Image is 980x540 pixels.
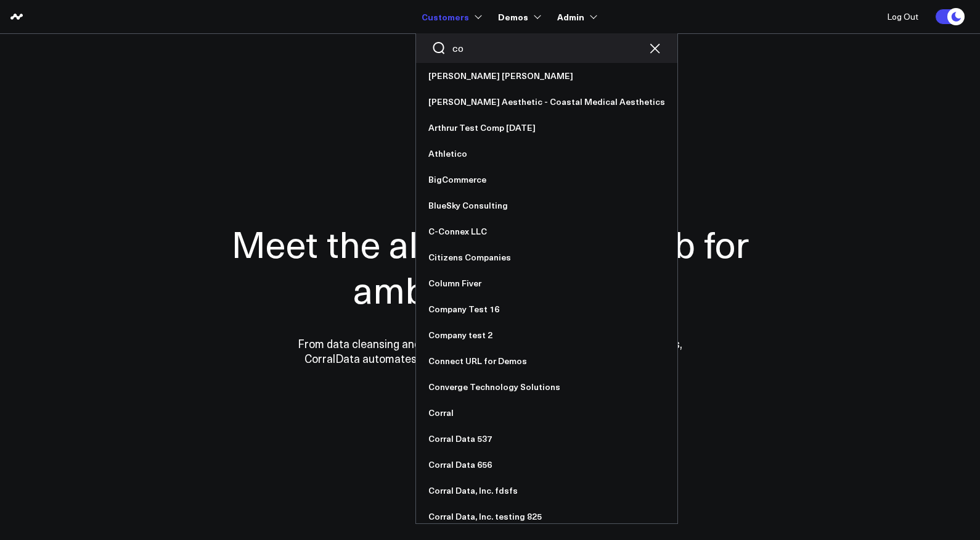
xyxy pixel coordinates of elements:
a: Converge Technology Solutions [416,374,677,400]
a: Athletico [416,141,677,167]
a: Corral [416,400,677,426]
a: C-Connex LLC [416,218,677,244]
a: [PERSON_NAME] [PERSON_NAME] [416,63,677,89]
a: Corral Data 656 [416,452,677,478]
h1: Meet the all-in-one data hub for ambitious teams [188,220,792,312]
button: Search customers button [431,41,446,56]
a: Company test 2 [416,322,677,348]
a: Demos [498,6,539,28]
a: BigCommerce [416,167,677,193]
a: Column Fiver [416,270,677,296]
a: Connect URL for Demos [416,348,677,374]
button: Clear search [647,41,662,56]
a: [PERSON_NAME] Aesthetic - Coastal Medical Aesthetics [416,89,677,115]
a: Corral Data, Inc. testing 825 [416,504,677,530]
a: Citizens Companies [416,244,677,270]
a: Admin [557,6,595,28]
a: Corral Data 537 [416,426,677,452]
p: From data cleansing and integration to personalized dashboards and insights, CorralData automates... [271,336,709,366]
a: BlueSky Consulting [416,193,677,218]
a: Corral Data, Inc. fdsfs [416,478,677,504]
a: Company Test 16 [416,296,677,322]
input: Search customers input [452,41,641,55]
a: Customers [422,6,480,28]
a: Arthrur Test Comp [DATE] [416,115,677,141]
